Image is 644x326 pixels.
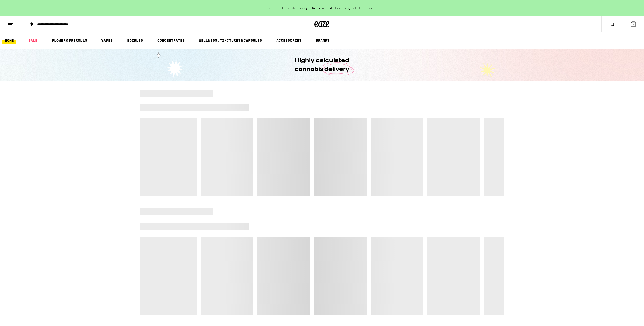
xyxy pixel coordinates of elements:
[196,37,264,44] a: WELLNESS, TINCTURES & CAPSULES
[49,37,90,44] a: FLOWER & PREROLLS
[26,37,40,44] a: SALE
[274,37,304,44] a: ACCESSORIES
[124,37,146,44] a: EDIBLES
[2,37,16,44] a: HOME
[155,37,187,44] a: CONCENTRATES
[313,37,332,44] button: BRANDS
[280,56,364,74] h1: Highly calculated cannabis delivery
[99,37,115,44] a: VAPES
